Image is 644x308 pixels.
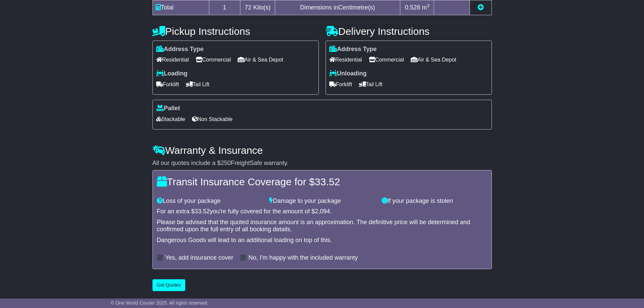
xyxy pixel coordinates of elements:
span: Forklift [156,79,179,90]
label: Loading [156,70,188,77]
span: Tail Lift [186,79,210,90]
div: Damage to your package [266,197,378,205]
span: Tail Lift [359,79,383,90]
span: Air & Sea Depot [411,54,456,65]
sup: 3 [427,3,430,8]
label: Pallet [156,105,180,112]
span: 72 [245,4,252,11]
span: 0.528 [405,4,420,11]
label: Address Type [329,46,377,53]
span: Stackable [156,114,185,124]
h4: Delivery Instructions [326,26,492,37]
div: Dangerous Goods will lead to an additional loading on top of this. [157,237,487,244]
div: For an extra $ you're fully covered for the amount of $ . [157,208,487,215]
div: If your package is stolen [378,197,491,205]
a: Add new item [478,4,484,11]
label: Yes, add insurance cover [165,254,233,262]
div: Please be advised that the quoted insurance amount is an approximation. The definitive price will... [157,219,487,233]
h4: Pickup Instructions [152,26,319,37]
span: 33.52 [195,208,210,215]
span: m [422,4,430,11]
label: No, I'm happy with the included warranty [248,254,358,262]
span: Air & Sea Depot [238,54,283,65]
span: 33.52 [315,176,340,187]
button: Get Quotes [152,279,186,291]
span: 2,094 [315,208,330,215]
label: Address Type [156,46,204,53]
span: © One World Courier 2025. All rights reserved. [111,300,209,306]
span: Non Stackable [192,114,233,124]
span: Commercial [196,54,231,65]
span: 250 [221,160,231,166]
label: Unloading [329,70,367,77]
div: Loss of your package [153,197,266,205]
h4: Warranty & Insurance [152,145,492,156]
span: Forklift [329,79,352,90]
div: All our quotes include a $ FreightSafe warranty. [152,160,492,167]
span: Commercial [369,54,404,65]
span: Residential [329,54,362,65]
span: Residential [156,54,189,65]
h4: Transit Insurance Coverage for $ [157,176,487,187]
